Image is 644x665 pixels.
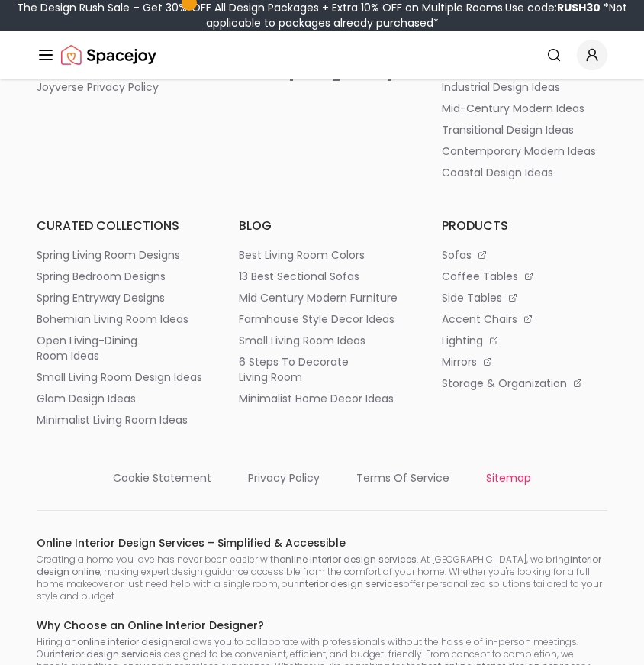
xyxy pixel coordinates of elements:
a: cookie statement [113,464,211,486]
p: storage & organization [442,376,567,391]
a: 6 steps to decorate living room [239,354,404,385]
p: small living room ideas [239,333,365,348]
a: sofas [442,247,607,263]
h6: Online Interior Design Services – Simplified & Accessible [37,535,607,550]
a: storage & organization [442,376,607,391]
img: Spacejoy Logo [61,40,156,70]
p: minimalist living room ideas [37,412,188,428]
a: coffee tables [442,269,607,284]
a: 13 best sectional sofas [239,269,404,284]
a: small living room design ideas [37,370,202,385]
p: terms of service [356,470,449,486]
a: terms of service [356,464,449,486]
a: joyverse privacy policy [37,79,202,95]
strong: interior design online [37,553,601,578]
a: contemporary modern ideas [442,144,607,159]
p: minimalist home decor ideas [239,391,394,406]
a: small living room ideas [239,333,404,348]
p: mid century modern furniture [239,290,398,305]
a: transitional design ideas [442,122,607,137]
p: spring living room designs [37,247,180,263]
a: industrial design ideas [442,79,607,95]
a: minimalist home decor ideas [239,391,404,406]
strong: online interior design services [279,553,417,566]
p: privacy policy [248,470,320,486]
a: bohemian living room ideas [37,312,202,327]
p: glam design ideas [37,391,136,406]
strong: interior design services [297,577,404,590]
p: coffee tables [442,269,518,284]
a: accent chairs [442,312,607,327]
strong: interior design service [53,647,154,660]
p: spring entryway designs [37,290,165,305]
p: sofas [442,247,472,263]
p: accent chairs [442,312,517,327]
a: mirrors [442,354,607,370]
a: privacy policy [248,464,320,486]
p: bohemian living room ideas [37,312,188,327]
p: farmhouse style decor ideas [239,312,394,327]
h6: blog [239,217,404,235]
h6: products [442,217,607,235]
a: minimalist living room ideas [37,412,202,428]
p: mirrors [442,354,477,370]
a: lighting [442,333,607,348]
p: lighting [442,333,483,348]
p: 13 best sectional sofas [239,269,359,284]
h6: Why Choose an Online Interior Designer? [37,618,607,633]
p: coastal design ideas [442,165,553,180]
strong: online interior designer [77,635,182,648]
a: sitemap [486,464,531,486]
nav: Global [37,31,607,79]
p: sitemap [486,470,531,486]
a: spring bedroom designs [37,269,202,284]
a: glam design ideas [37,391,202,406]
p: best living room colors [239,247,365,263]
a: open living-dining room ideas [37,333,202,363]
p: cookie statement [113,470,211,486]
p: Creating a home you love has never been easier with . At [GEOGRAPHIC_DATA], we bring , making exp... [37,554,607,602]
a: Spacejoy [61,40,156,70]
p: mid-century modern ideas [442,101,584,116]
p: side tables [442,290,502,305]
a: best living room colors [239,247,404,263]
p: spring bedroom designs [37,269,166,284]
p: contemporary modern ideas [442,144,596,159]
a: side tables [442,290,607,305]
p: industrial design ideas [442,79,560,95]
a: mid century modern furniture [239,290,404,305]
a: mid-century modern ideas [442,101,607,116]
a: farmhouse style decor ideas [239,312,404,327]
a: coastal design ideas [442,165,607,180]
p: joyverse privacy policy [37,79,159,95]
a: spring living room designs [37,247,202,263]
p: transitional design ideas [442,122,574,137]
a: spring entryway designs [37,290,202,305]
h6: curated collections [37,217,202,235]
